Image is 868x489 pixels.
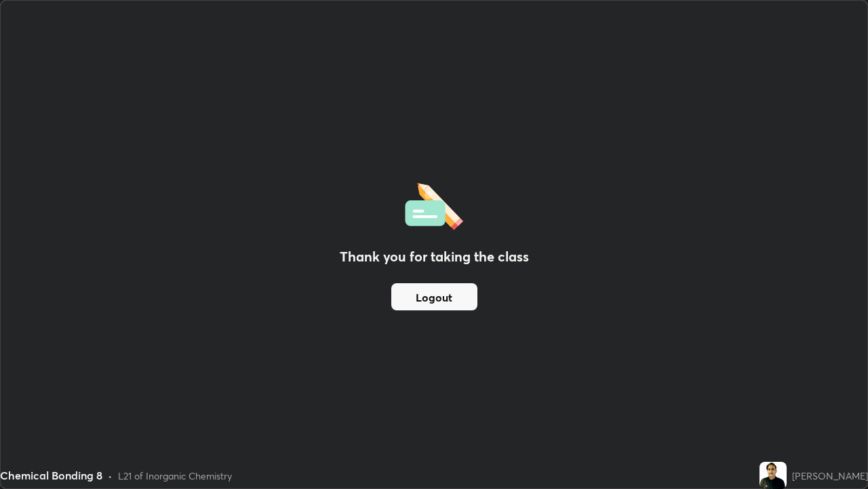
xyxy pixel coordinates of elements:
div: • [108,469,113,483]
img: 756836a876de46d1bda29e5641fbe2af.jpg [759,462,787,489]
h2: Thank you for taking the class [340,247,529,267]
img: offlineFeedback.1438e8b3.svg [405,179,463,230]
div: [PERSON_NAME] [792,469,868,483]
button: Logout [391,283,477,310]
div: L21 of Inorganic Chemistry [118,469,232,483]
